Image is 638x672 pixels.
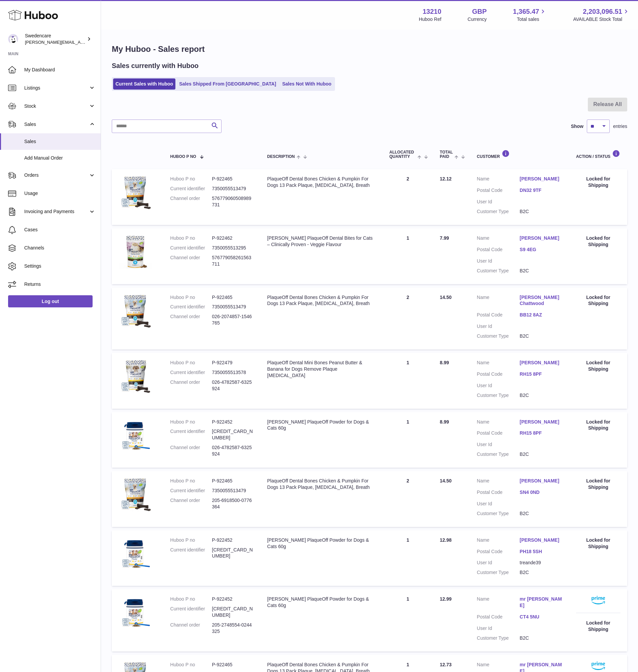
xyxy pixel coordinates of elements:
[212,186,254,192] dd: 7350055513479
[382,288,433,349] td: 2
[573,7,630,23] a: 2,203,096.51 AVAILABLE Stock Total
[382,353,433,409] td: 1
[440,360,449,365] span: 8.99
[267,596,376,609] div: [PERSON_NAME] PlaqueOff Powder for Dogs & Cats 60g
[477,451,519,458] dt: Customer Type
[477,323,519,330] dt: User Id
[477,382,519,389] dt: User Id
[170,294,212,301] dt: Huboo P no
[170,596,212,602] dt: Huboo P no
[520,268,563,274] dd: B2C
[170,622,212,635] dt: Channel order
[520,451,563,458] dd: B2C
[212,606,254,618] dd: [CREDIT_CARD_NUMBER]
[267,176,376,189] div: PlaqueOff Dental Bones Chicken & Pumpkin For Dogs 13 Pack Plaque, [MEDICAL_DATA], Breath
[440,235,449,241] span: 7.99
[170,662,212,668] dt: Huboo P no
[24,263,96,269] span: Settings
[267,419,376,432] div: [PERSON_NAME] PlaqueOff Powder for Dogs & Cats 60g
[212,176,254,182] dd: P-922465
[477,258,519,264] dt: User Id
[592,662,605,670] img: primelogo.png
[119,176,152,209] img: $_57.JPG
[212,195,254,208] dd: 576779060508989731
[576,150,620,159] div: Action / Status
[170,547,212,560] dt: Current identifier
[212,596,254,602] dd: P-922452
[513,7,547,23] a: 1,365.47 Total sales
[520,430,563,436] a: RH15 8PF
[520,176,563,182] a: [PERSON_NAME]
[212,444,254,457] dd: 026-4782587-6325924
[212,622,254,635] dd: 205-2748554-0244325
[389,150,415,159] span: ALLOCATED Quantity
[520,478,563,484] a: [PERSON_NAME]
[520,392,563,399] dd: B2C
[267,294,376,307] div: PlaqueOff Dental Bones Chicken & Pumpkin For Dogs 13 Pack Plaque, [MEDICAL_DATA], Breath
[170,176,212,182] dt: Huboo P no
[112,61,199,70] h2: Sales currently with Huboo
[24,172,89,178] span: Orders
[468,16,487,23] div: Currency
[576,235,620,248] div: Locked for Shipping
[170,195,212,208] dt: Channel order
[576,537,620,550] div: Locked for Shipping
[24,281,96,288] span: Returns
[170,155,196,159] span: Huboo P no
[212,419,254,425] dd: P-922452
[212,537,254,543] dd: P-922452
[520,312,563,318] a: BB12 8AZ
[119,360,152,393] img: $_57.JPG
[613,123,627,130] span: entries
[477,625,519,632] dt: User Id
[382,530,433,586] td: 1
[440,150,453,159] span: Total paid
[477,187,519,195] dt: Postal Code
[170,444,212,457] dt: Channel order
[170,419,212,425] dt: Huboo P no
[520,371,563,377] a: RH15 8PF
[477,441,519,448] dt: User Id
[267,537,376,550] div: [PERSON_NAME] PlaqueOff Powder for Dogs & Cats 60g
[24,138,96,145] span: Sales
[170,497,212,510] dt: Channel order
[8,34,18,44] img: daniel.corbridge@swedencare.co.uk
[24,227,96,233] span: Cases
[212,379,254,392] dd: 026-4782587-6325924
[382,412,433,468] td: 1
[267,478,376,491] div: PlaqueOff Dental Bones Chicken & Pumpkin For Dogs 13 Pack Plaque, [MEDICAL_DATA], Breath
[477,371,519,379] dt: Postal Code
[24,155,96,161] span: Add Manual Order
[24,190,96,197] span: Usage
[576,176,620,189] div: Locked for Shipping
[477,596,519,610] dt: Name
[576,294,620,307] div: Locked for Shipping
[170,537,212,543] dt: Huboo P no
[212,662,254,668] dd: P-922465
[440,419,449,425] span: 8.99
[576,478,620,491] div: Locked for Shipping
[477,176,519,184] dt: Name
[520,294,563,307] a: [PERSON_NAME] Chattwood
[440,537,451,543] span: 12.98
[477,614,519,622] dt: Postal Code
[212,369,254,376] dd: 7350055513578
[119,419,152,452] img: $_57.JPG
[170,304,212,310] dt: Current identifier
[212,488,254,494] dd: 7350055513479
[170,379,212,392] dt: Channel order
[119,294,152,328] img: $_57.JPG
[520,187,563,194] a: DN32 9TF
[112,44,627,55] h1: My Huboo - Sales report
[440,478,451,483] span: 14.50
[513,7,539,16] span: 1,365.47
[477,333,519,339] dt: Customer Type
[520,537,563,543] a: [PERSON_NAME]
[520,560,563,566] dd: treande39
[170,369,212,376] dt: Current identifier
[477,294,519,309] dt: Name
[25,33,86,45] div: Swedencare
[423,7,441,16] strong: 13210
[170,360,212,366] dt: Huboo P no
[477,235,519,243] dt: Name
